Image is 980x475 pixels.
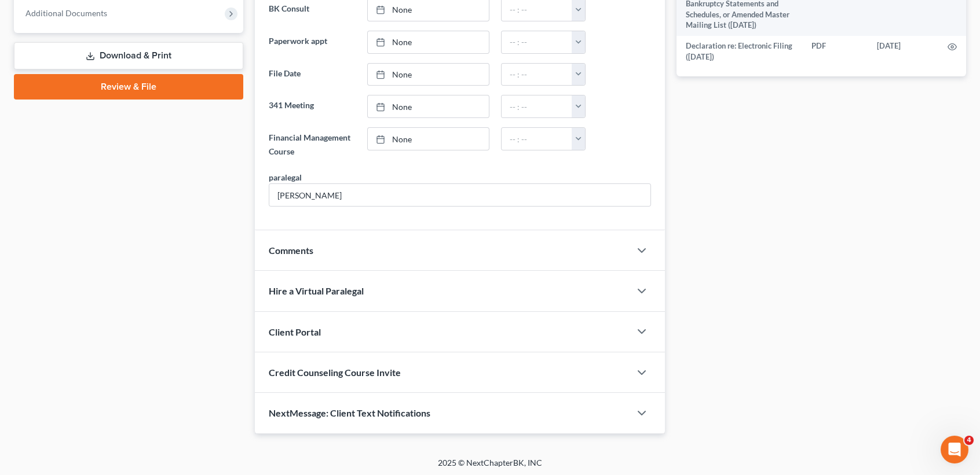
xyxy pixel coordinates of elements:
input: -- : -- [502,31,572,53]
span: Hire a Virtual Paralegal [269,285,364,296]
a: None [368,64,489,86]
label: File Date [263,63,361,86]
td: PDF [802,36,868,68]
a: Review & File [14,74,243,100]
a: None [368,128,489,150]
input: -- : -- [502,128,572,150]
span: Client Portal [269,326,321,337]
a: None [368,31,489,53]
input: -- : -- [502,95,572,117]
input: -- [269,184,650,206]
a: None [368,95,489,117]
td: [DATE] [868,36,938,68]
span: Comments [269,245,313,256]
a: Download & Print [14,42,243,69]
iframe: Intercom live chat [941,436,968,463]
label: 341 Meeting [263,95,361,118]
td: Declaration re: Electronic Filing ([DATE]) [677,36,802,68]
span: 4 [964,436,974,445]
span: Credit Counseling Course Invite [269,367,401,378]
div: paralegal [269,171,302,183]
label: Paperwork appt [263,31,361,54]
span: NextMessage: Client Text Notifications [269,407,430,418]
label: Financial Management Course [263,127,361,162]
input: -- : -- [502,64,572,86]
span: Additional Documents [25,8,107,18]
